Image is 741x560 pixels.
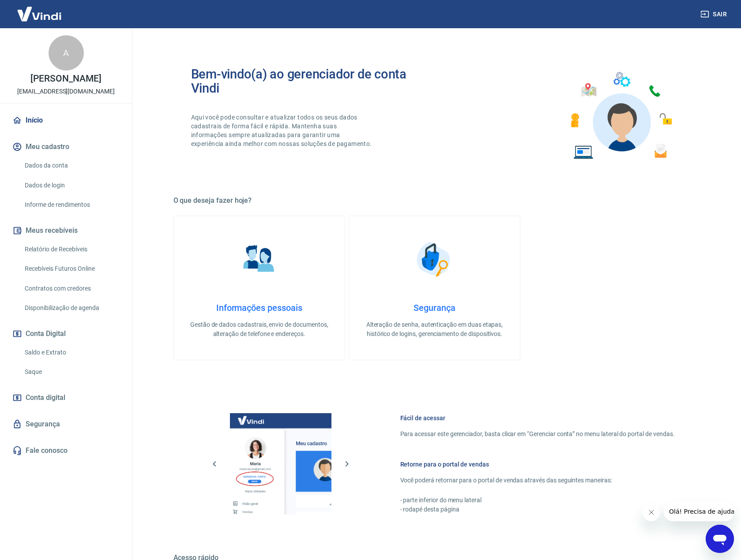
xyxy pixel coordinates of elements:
img: Vindi [11,0,68,27]
img: Informações pessoais [237,237,281,281]
button: Sair [699,6,730,22]
span: Olá! Precisa de ajuda? [5,6,74,13]
a: Contratos com credores [21,280,121,298]
a: Saque [21,363,121,381]
p: [EMAIL_ADDRESS][DOMAIN_NAME] [17,87,115,96]
p: Gestão de dados cadastrais, envio de documentos, alteração de telefone e endereços. [188,320,331,339]
img: Imagem da dashboard mostrando o botão de gerenciar conta na sidebar no lado esquerdo [230,413,331,515]
a: Informações pessoaisInformações pessoaisGestão de dados cadastrais, envio de documentos, alteraçã... [173,216,345,360]
a: SegurançaSegurançaAlteração de senha, autenticação em duas etapas, histórico de logins, gerenciam... [349,216,520,360]
button: Meu cadastro [11,137,121,157]
a: Início [11,111,121,130]
p: Aqui você pode consultar e atualizar todos os seus dados cadastrais de forma fácil e rápida. Mant... [191,113,374,148]
p: - rodapé desta página [400,505,675,514]
div: A [49,35,84,71]
p: Para acessar este gerenciador, basta clicar em “Gerenciar conta” no menu lateral do portal de ven... [400,429,675,439]
a: Fale conosco [11,441,121,460]
h6: Retorne para o portal de vendas [400,460,675,469]
a: Conta digital [11,388,121,407]
span: Conta digital [26,392,65,404]
a: Relatório de Recebíveis [21,240,121,258]
p: Você poderá retornar para o portal de vendas através das seguintes maneiras: [400,476,675,485]
h2: Bem-vindo(a) ao gerenciador de conta Vindi [191,67,435,95]
a: Dados da conta [21,157,121,175]
p: [PERSON_NAME] [30,74,101,83]
h4: Informações pessoais [188,302,331,313]
iframe: Mensagem da empresa [664,502,734,521]
h5: O que deseja fazer hoje? [173,196,696,205]
h6: Fácil de acessar [400,414,675,422]
a: Segurança [11,414,121,434]
a: Informe de rendimentos [21,196,121,214]
h4: Segurança [363,302,506,313]
p: - parte inferior do menu lateral [400,496,675,505]
a: Recebíveis Futuros Online [21,260,121,278]
a: Saldo e Extrato [21,343,121,362]
iframe: Fechar mensagem [643,504,660,521]
button: Meus recebíveis [11,221,121,240]
a: Dados de login [21,176,121,194]
img: Imagem de um avatar masculino com diversos icones exemplificando as funcionalidades do gerenciado... [563,67,678,164]
iframe: Botão para abrir a janela de mensagens [706,525,734,553]
img: Segurança [412,237,456,281]
button: Conta Digital [11,324,121,343]
p: Alteração de senha, autenticação em duas etapas, histórico de logins, gerenciamento de dispositivos. [363,320,506,339]
a: Disponibilização de agenda [21,299,121,317]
